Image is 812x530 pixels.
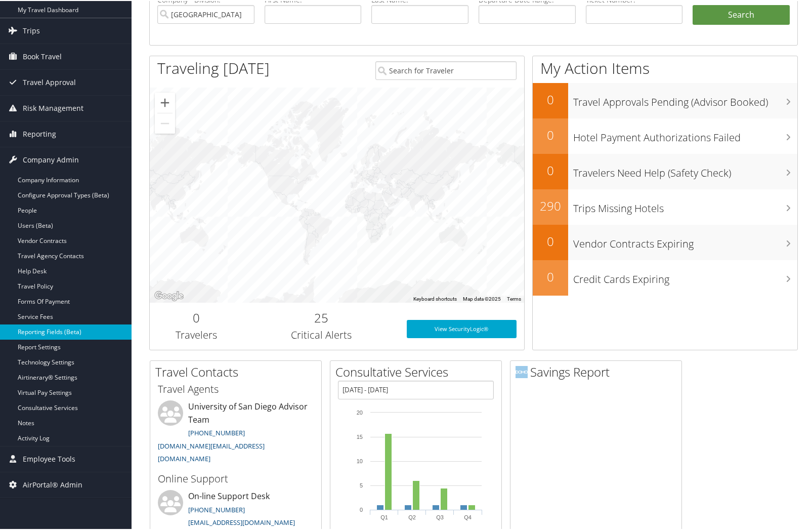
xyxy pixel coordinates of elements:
[357,409,363,415] tspan: 20
[516,362,681,380] h2: Savings Report
[158,471,314,485] h3: Online Support
[573,89,797,108] h3: Travel Approvals Pending (Advisor Booked)
[533,196,568,214] h2: 290
[533,82,797,117] a: 0Travel Approvals Pending (Advisor Booked)
[693,4,790,24] button: Search
[155,112,175,133] button: Zoom out
[155,362,321,380] h2: Travel Contacts
[533,117,797,153] a: 0Hotel Payment Authorizations Failed
[158,381,314,395] h3: Travel Agents
[153,399,319,467] li: University of San Diego Advisor Team
[573,231,797,250] h3: Vendor Contracts Expiring
[357,433,363,439] tspan: 15
[533,57,797,78] h1: My Action Items
[23,146,79,172] span: Company Admin
[152,289,186,302] img: Google
[375,60,516,79] input: Search for Traveler
[157,57,270,78] h1: Traveling [DATE]
[533,267,568,284] h2: 0
[533,224,797,259] a: 0Vendor Contracts Expiring
[157,308,236,325] h2: 0
[23,445,75,471] span: Employee Tools
[533,232,568,249] h2: 0
[23,69,76,94] span: Travel Approval
[573,160,797,179] h3: Travelers Need Help (Safety Check)
[436,513,444,519] text: Q3
[408,513,416,519] text: Q2
[533,161,568,178] h2: 0
[516,365,528,377] img: domo-logo.png
[158,440,265,463] a: [DOMAIN_NAME][EMAIL_ADDRESS][DOMAIN_NAME]
[188,427,245,436] a: [PHONE_NUMBER]
[188,517,295,526] a: [EMAIL_ADDRESS][DOMAIN_NAME]
[380,513,388,519] text: Q1
[155,92,175,112] button: Zoom in
[533,126,568,143] h2: 0
[157,327,236,341] h3: Travelers
[573,195,797,215] h3: Trips Missing Hotels
[573,125,797,144] h3: Hotel Payment Authorizations Failed
[23,120,56,146] span: Reporting
[464,513,472,519] text: Q4
[413,295,457,302] button: Keyboard shortcuts
[188,504,245,513] a: [PHONE_NUMBER]
[407,319,517,337] a: View SecurityLogic®
[357,457,363,463] tspan: 10
[23,43,62,68] span: Book Travel
[360,506,363,512] tspan: 0
[533,188,797,224] a: 290Trips Missing Hotels
[152,289,186,302] a: Open this area in Google Maps (opens a new window)
[463,295,501,301] span: Map data ©2025
[335,362,501,380] h2: Consultative Services
[533,259,797,295] a: 0Credit Cards Expiring
[573,266,797,286] h3: Credit Cards Expiring
[23,95,83,120] span: Risk Management
[533,153,797,188] a: 0Travelers Need Help (Safety Check)
[507,295,521,301] a: Terms (opens in new tab)
[23,471,82,497] span: AirPortal® Admin
[533,90,568,107] h2: 0
[251,327,392,341] h3: Critical Alerts
[23,17,40,43] span: Trips
[251,308,392,325] h2: 25
[360,481,363,487] tspan: 5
